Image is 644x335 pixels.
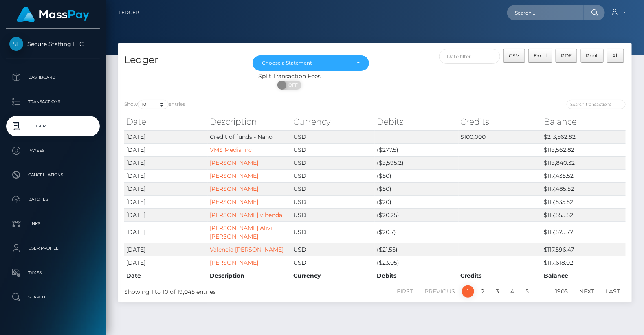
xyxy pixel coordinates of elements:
[210,211,282,219] a: [PERSON_NAME] vihenda
[459,114,542,130] th: Credits
[375,256,458,269] td: ($23.05)
[210,146,252,153] a: VMS Media Inc
[375,156,458,169] td: ($3,595.2)
[291,256,375,269] td: USD
[6,238,100,258] a: User Profile
[567,100,626,109] input: Search transactions
[124,243,208,256] td: [DATE]
[542,156,626,169] td: $113,840.32
[208,269,291,282] th: Description
[118,72,461,81] div: Split Transaction Fees
[253,55,369,71] button: Choose a Statement
[124,143,208,156] td: [DATE]
[607,49,624,63] button: All
[6,165,100,185] a: Cancellations
[138,100,169,109] select: Showentries
[459,269,542,282] th: Credits
[375,195,458,208] td: ($20)
[575,285,599,298] a: Next
[375,243,458,256] td: ($21.55)
[375,143,458,156] td: ($277.5)
[542,114,626,130] th: Balance
[210,185,258,193] a: [PERSON_NAME]
[542,195,626,208] td: $117,535.52
[6,92,100,112] a: Transactions
[6,67,100,88] a: Dashboard
[9,71,97,83] p: Dashboard
[291,182,375,195] td: USD
[581,49,604,63] button: Print
[9,96,97,108] p: Transactions
[124,100,185,109] label: Show entries
[208,130,291,143] td: Credit of funds - Nano
[6,214,100,234] a: Links
[210,172,258,180] a: [PERSON_NAME]
[124,114,208,130] th: Date
[503,49,525,63] button: CSV
[291,156,375,169] td: USD
[6,263,100,283] a: Taxes
[291,221,375,243] td: USD
[124,221,208,243] td: [DATE]
[208,114,291,130] th: Description
[6,189,100,210] a: Batches
[507,5,584,20] input: Search...
[210,224,272,240] a: [PERSON_NAME] Alivi [PERSON_NAME]
[551,285,572,298] a: 1905
[6,287,100,307] a: Search
[528,49,552,63] button: Excel
[291,208,375,221] td: USD
[291,269,375,282] th: Currency
[613,53,619,59] span: All
[291,169,375,182] td: USD
[210,246,284,253] a: Valencia [PERSON_NAME]
[542,256,626,269] td: $117,618.02
[9,267,97,279] p: Taxes
[506,285,519,298] a: 4
[262,60,350,66] div: Choose a Statement
[9,37,23,51] img: Secure Staffing LLC
[282,81,302,90] span: OFF
[561,53,572,59] span: PDF
[542,182,626,195] td: $117,485.52
[6,116,100,136] a: Ledger
[542,208,626,221] td: $117,555.52
[291,130,375,143] td: USD
[375,114,458,130] th: Debits
[210,159,258,166] a: [PERSON_NAME]
[291,243,375,256] td: USD
[9,193,97,206] p: Batches
[9,169,97,181] p: Cancellations
[542,221,626,243] td: $117,575.77
[291,143,375,156] td: USD
[124,130,208,143] td: [DATE]
[124,208,208,221] td: [DATE]
[601,285,624,298] a: Last
[542,169,626,182] td: $117,435.52
[124,53,240,67] h4: Ledger
[124,269,208,282] th: Date
[291,195,375,208] td: USD
[375,169,458,182] td: ($50)
[9,242,97,254] p: User Profile
[439,49,500,64] input: Date filter
[17,7,89,22] img: MassPay Logo
[9,145,97,157] p: Payees
[124,182,208,195] td: [DATE]
[509,53,520,59] span: CSV
[119,4,139,21] a: Ledger
[375,208,458,221] td: ($20.25)
[521,285,533,298] a: 5
[291,114,375,130] th: Currency
[542,143,626,156] td: $113,562.82
[6,140,100,161] a: Payees
[375,269,458,282] th: Debits
[542,269,626,282] th: Balance
[462,285,474,298] a: 1
[124,195,208,208] td: [DATE]
[459,130,542,143] td: $100,000
[542,243,626,256] td: $117,596.47
[375,221,458,243] td: ($20.7)
[210,259,258,266] a: [PERSON_NAME]
[124,285,326,296] div: Showing 1 to 10 of 19,045 entries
